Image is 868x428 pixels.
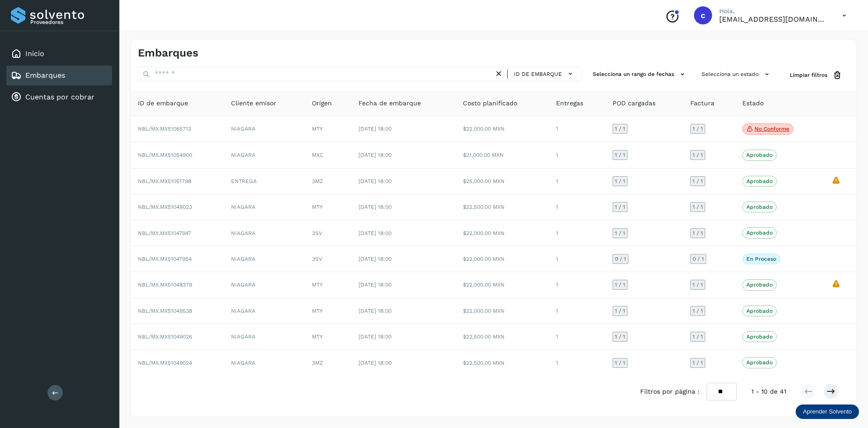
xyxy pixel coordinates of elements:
td: $22,000.00 MXN [456,220,549,246]
p: Aprobado [746,334,773,340]
td: $22,500.00 MXN [456,194,549,220]
span: 1 / 1 [615,126,625,132]
td: NIAGARA [224,194,305,220]
p: Aprobado [746,282,773,288]
span: Entregas [556,99,583,108]
span: ID de embarque [514,70,562,78]
td: NIAGARA [224,350,305,375]
td: MTY [305,324,351,350]
span: NBL/MX.MX51051798 [138,178,191,184]
p: Aprobado [746,152,773,158]
span: 1 / 1 [693,152,703,158]
span: Cliente emisor [231,99,276,108]
span: NBL/MX.MX51049538 [138,308,192,314]
td: 3MZ [305,169,351,194]
div: Aprender Solvento [796,404,859,419]
span: 1 / 1 [693,334,703,339]
p: Proveedores [30,19,108,25]
td: 1 [549,298,605,324]
span: NBL/MX.MX51049023 [138,204,192,210]
span: [DATE] 18:00 [359,282,392,288]
td: MTY [305,194,351,220]
span: 1 / 1 [615,308,625,314]
td: MTY [305,272,351,298]
span: Fecha de embarque [359,99,421,108]
span: NBL/MX.MX51049026 [138,334,192,340]
td: 3SV [305,246,351,272]
button: Limpiar filtros [783,67,849,84]
span: [DATE] 18:00 [359,230,392,236]
span: [DATE] 18:00 [359,334,392,340]
td: $22,000.00 MXN [456,272,549,298]
span: 1 / 1 [693,282,703,287]
span: 1 / 1 [693,360,703,366]
td: $22,000.00 MXN [456,116,549,143]
td: NIAGARA [224,220,305,246]
span: Limpiar filtros [790,71,827,79]
td: 3SV [305,220,351,246]
span: ID de embarque [138,99,188,108]
td: NIAGARA [224,116,305,143]
a: Embarques [25,71,65,80]
div: Cuentas por cobrar [6,87,112,107]
p: Aprobado [746,359,773,366]
span: NBL/MX.MX51048379 [138,282,192,288]
span: 1 / 1 [615,282,625,287]
span: NBL/MX.MX51047947 [138,230,191,236]
td: 1 [549,272,605,298]
span: 1 / 1 [693,308,703,314]
span: NBL/MX.MX51049024 [138,360,192,366]
span: POD cargadas [613,99,656,108]
span: [DATE] 18:00 [359,360,392,366]
td: NIAGARA [224,272,305,298]
span: Factura [690,99,714,108]
td: 1 [549,246,605,272]
td: MTY [305,116,351,143]
p: credito.cobranza@en-trega.com [719,15,828,24]
span: Origen [312,99,332,108]
p: Aprobado [746,308,773,314]
span: [DATE] 18:00 [359,256,392,262]
span: 1 / 1 [615,179,625,184]
span: [DATE] 18:00 [359,178,392,184]
td: $21,000.00 MXN [456,142,549,168]
span: 1 / 1 [615,334,625,339]
td: $25,000.00 MXN [456,169,549,194]
span: 1 / 1 [693,126,703,132]
td: $22,000.00 MXN [456,246,549,272]
td: 1 [549,350,605,375]
td: 1 [549,169,605,194]
span: NBL/MX.MX51047954 [138,256,192,262]
div: Inicio [6,44,112,64]
td: $22,500.00 MXN [456,350,549,375]
span: 1 / 1 [615,204,625,210]
a: Cuentas por cobrar [25,93,94,101]
td: NIAGARA [224,298,305,324]
span: Filtros por página : [640,387,699,396]
span: 1 / 1 [615,360,625,366]
a: Inicio [25,49,44,58]
td: 1 [549,324,605,350]
td: $22,500.00 MXN [456,324,549,350]
span: 1 / 1 [693,204,703,210]
td: MXC [305,142,351,168]
span: NBL/MX.MX51065713 [138,126,191,132]
button: ID de embarque [511,67,578,80]
td: 1 [549,116,605,143]
td: NIAGARA [224,324,305,350]
td: NIAGARA [224,246,305,272]
p: No conforme [755,126,789,132]
td: 3MZ [305,350,351,375]
span: Costo planificado [463,99,517,108]
span: Estado [742,99,764,108]
span: 1 / 1 [615,230,625,236]
p: En proceso [746,256,776,262]
td: MTY [305,298,351,324]
span: 1 / 1 [615,152,625,158]
span: 1 - 10 de 41 [751,387,786,396]
p: Aprender Solvento [803,408,852,415]
td: 1 [549,194,605,220]
span: [DATE] 18:00 [359,204,392,210]
span: 1 / 1 [693,179,703,184]
td: ENTREGA [224,169,305,194]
